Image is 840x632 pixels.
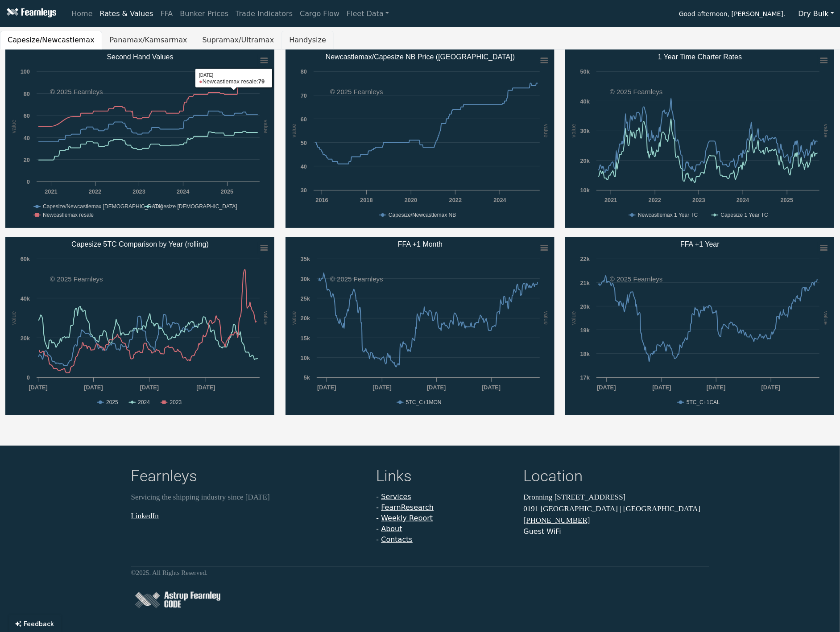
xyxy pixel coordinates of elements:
a: Trade Indicators [232,5,296,23]
text: [DATE] [29,384,47,391]
text: value [263,311,269,325]
text: [DATE] [84,384,103,391]
text: 2023 [170,399,182,405]
text: 50k [580,68,590,75]
text: 40 [24,135,30,141]
text: [DATE] [372,384,391,391]
h4: Location [524,467,709,488]
svg: FFA +1 Month [286,237,554,415]
text: 35k [300,256,310,262]
text: 18k [580,351,590,357]
li: - [377,492,513,502]
text: © 2025 Fearnleys [330,88,383,95]
text: 2025 [106,399,118,405]
text: Capesize/Newcastlemax [DEMOGRAPHIC_DATA] [43,203,163,210]
text: Second Hand Values [107,53,173,61]
text: 2024 [177,188,190,195]
svg: 1 Year Time Charter Rates [565,50,834,228]
text: value [823,311,829,325]
img: Fearnleys Logo [4,8,56,19]
text: 20 [24,157,30,163]
small: © 2025 . All Rights Reserved. [131,569,208,576]
text: © 2025 Fearnleys [50,275,103,283]
text: [DATE] [482,384,501,391]
text: 2024 [737,197,749,203]
text: 2021 [45,188,57,195]
text: 5TC_C+1CAL [687,399,720,405]
text: 2020 [405,197,417,203]
svg: Second Hand Values [5,50,274,228]
text: [DATE] [140,384,159,391]
a: Weekly Report [381,514,433,522]
text: Capesize/Newcastlemax NB [389,212,456,218]
p: Dronning [STREET_ADDRESS] [524,492,709,503]
text: value [543,124,550,138]
text: [DATE] [317,384,336,391]
text: 30 [300,187,306,194]
text: 20k [580,157,590,164]
button: Dry Bulk [793,5,840,22]
text: FFA +1 Year [681,240,720,248]
a: [PHONE_NUMBER] [524,516,590,525]
text: value [570,311,577,325]
text: value [10,120,17,133]
a: Cargo Flow [296,5,343,23]
button: Panamax/Kamsarmax [102,31,195,50]
a: About [381,525,402,533]
text: 60 [24,112,30,119]
a: Home [68,5,96,23]
text: 40k [580,98,590,105]
text: 100 [21,68,30,75]
text: FFA +1 Month [398,240,443,248]
text: [DATE] [597,384,616,391]
a: Services [381,492,411,501]
text: [DATE] [653,384,671,391]
text: 20k [21,335,30,342]
text: value [570,124,577,138]
text: 17k [580,374,590,381]
text: 10k [580,187,590,194]
h4: Links [377,467,513,488]
text: 1 Year Time Charter Rates [658,53,742,61]
p: Servicing the shipping industry since [DATE] [131,492,366,503]
text: 2021 [605,197,617,203]
a: Rates & Values [96,5,157,23]
button: Handysize [281,31,334,50]
a: Fleet Data [343,5,393,23]
text: [DATE] [196,384,215,391]
text: 0 [27,178,30,185]
text: [DATE] [707,384,725,391]
text: value [290,311,297,325]
text: Capesize 5TC Comparison by Year (rolling) [71,240,209,248]
text: 2025 [221,188,233,195]
a: FearnResearch [381,503,434,512]
text: 2022 [449,197,461,203]
text: value [263,120,269,133]
text: Newcastlemax 1 Year TC [638,212,698,218]
text: © 2025 Fearnleys [50,88,103,95]
li: - [377,502,513,513]
a: Bunker Prices [176,5,232,23]
a: LinkedIn [131,512,159,520]
text: 20k [580,303,590,310]
text: [DATE] [761,384,780,391]
text: value [10,311,17,325]
text: 20k [300,315,310,322]
text: 70 [300,92,306,99]
text: 5TC_C+1MON [406,399,442,405]
svg: Newcastlemax/Capesize NB Price (China) [286,50,554,228]
text: 40 [300,163,306,170]
p: 0191 [GEOGRAPHIC_DATA] | [GEOGRAPHIC_DATA] [524,503,709,515]
text: 22k [580,256,590,262]
text: 60 [300,116,306,123]
text: © 2025 Fearnleys [610,275,663,283]
text: 2018 [360,197,372,203]
text: 40k [21,295,30,302]
text: © 2025 Fearnleys [610,88,663,95]
text: 15k [300,335,310,342]
li: - [377,513,513,524]
text: 10k [300,355,310,361]
text: 2016 [315,197,328,203]
span: Good afternoon, [PERSON_NAME]. [679,7,786,22]
text: 30k [580,128,590,134]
